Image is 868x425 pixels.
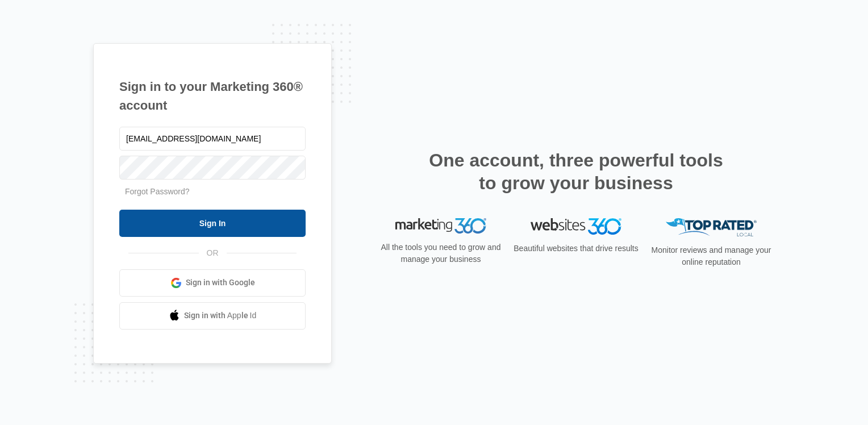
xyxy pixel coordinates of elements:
[119,210,306,237] input: Sign In
[186,277,255,289] span: Sign in with Google
[119,302,306,330] a: Sign in with Apple Id
[125,187,190,196] a: Forgot Password?
[531,218,621,235] img: Websites 360
[395,218,486,234] img: Marketing 360
[119,77,306,115] h1: Sign in to your Marketing 360® account
[425,149,727,194] h2: One account, three powerful tools to grow your business
[512,243,640,255] p: Beautiful websites that drive results
[119,127,306,151] input: Email
[666,218,757,237] img: Top Rated Local
[184,310,257,322] span: Sign in with Apple Id
[199,247,227,259] span: OR
[648,244,775,268] p: Monitor reviews and manage your online reputation
[377,241,504,265] p: All the tools you need to grow and manage your business
[119,269,306,297] a: Sign in with Google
